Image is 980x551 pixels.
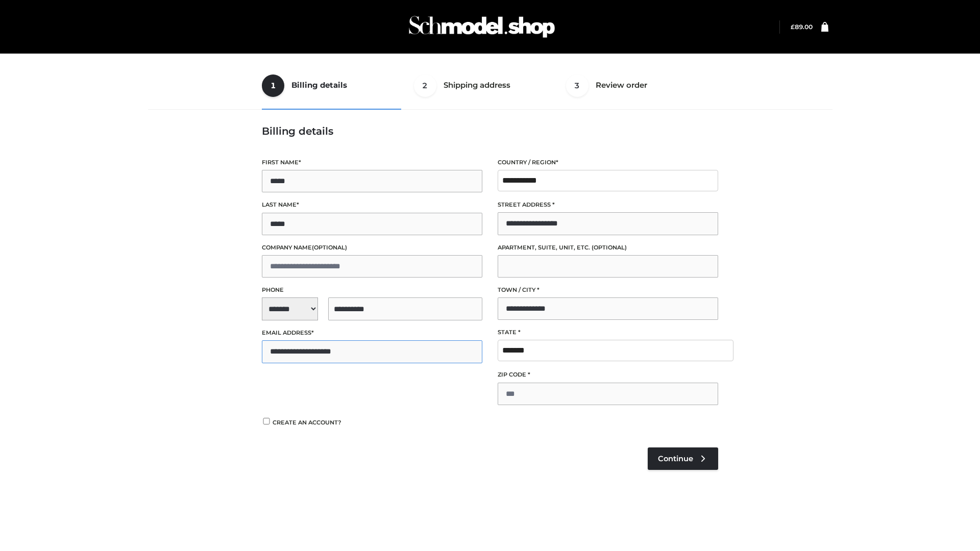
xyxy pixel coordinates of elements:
label: ZIP Code [498,370,718,380]
span: (optional) [312,244,347,251]
label: Email address [262,328,482,338]
label: State [498,328,718,337]
label: Company name [262,243,482,253]
span: Continue [658,454,693,463]
bdi: 89.00 [791,23,813,31]
label: Town / City [498,285,718,295]
span: £ [791,23,795,31]
span: Create an account? [273,419,341,426]
label: Apartment, suite, unit, etc. [498,243,718,253]
label: Country / Region [498,158,718,167]
a: £89.00 [791,23,813,31]
span: (optional) [592,244,627,251]
a: Continue [648,447,718,470]
label: Street address [498,200,718,210]
label: Phone [262,285,482,295]
img: Schmodel Admin 964 [405,7,558,47]
label: Last name [262,200,482,210]
h3: Billing details [262,125,718,137]
input: Create an account? [262,418,271,424]
label: First name [262,158,482,167]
